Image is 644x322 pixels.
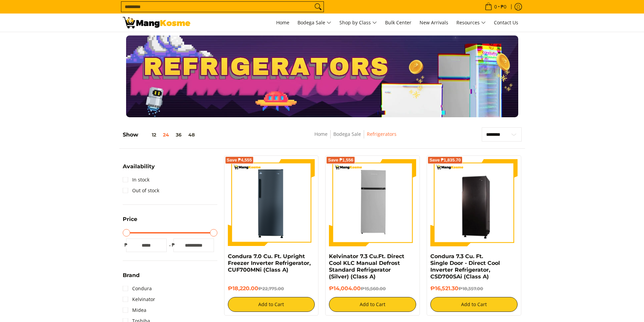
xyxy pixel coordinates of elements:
[430,285,518,292] h6: ₱16,521.30
[123,273,140,278] span: Brand
[493,4,498,9] span: 0
[185,132,198,138] button: 48
[228,285,315,292] h6: ₱18,220.00
[382,14,415,32] a: Bulk Center
[123,17,190,28] img: Bodega Sale Refrigerator l Mang Kosme: Home Appliances Warehouse Sale
[456,19,486,27] span: Resources
[160,132,172,138] button: 24
[172,132,185,138] button: 36
[123,217,137,227] summary: Open
[123,283,152,294] a: Condura
[329,285,416,292] h6: ₱14,004.00
[329,253,404,280] a: Kelvinator 7.3 Cu.Ft. Direct Cool KLC Manual Defrost Standard Refrigerator (Silver) (Class A)
[197,14,522,32] nav: Main Menu
[500,4,507,9] span: ₱0
[123,305,146,316] a: Midea
[329,297,416,312] button: Add to Cart
[297,19,331,27] span: Bodega Sale
[491,14,522,32] a: Contact Us
[258,286,284,291] del: ₱22,775.00
[453,14,489,32] a: Resources
[329,159,416,246] img: Kelvinator 7.3 Cu.Ft. Direct Cool KLC Manual Defrost Standard Refrigerator (Silver) (Class A)
[416,14,452,32] a: New Arrivals
[228,297,315,312] button: Add to Cart
[273,14,293,32] a: Home
[458,286,483,291] del: ₱18,357.00
[228,159,315,246] img: Condura 7.0 Cu. Ft. Upright Freezer Inverter Refrigerator, CUF700MNi (Class A)
[430,253,500,280] a: Condura 7.3 Cu. Ft. Single Door - Direct Cool Inverter Refrigerator, CSD700SAi (Class A)
[294,14,335,32] a: Bodega Sale
[420,19,448,26] span: New Arrivals
[123,164,155,169] span: Availability
[227,158,252,162] span: Save ₱4,555
[276,19,289,26] span: Home
[123,294,155,305] a: Kelvinator
[123,131,198,138] h5: Show
[313,2,324,12] button: Search
[123,217,137,222] span: Price
[123,164,155,174] summary: Open
[314,131,328,137] a: Home
[265,130,446,145] nav: Breadcrumbs
[123,174,149,185] a: In stock
[429,158,461,162] span: Save ₱1,835.70
[361,286,386,291] del: ₱15,560.00
[123,273,140,283] summary: Open
[430,297,518,312] button: Add to Cart
[138,132,160,138] button: 12
[430,160,518,245] img: Condura 7.3 Cu. Ft. Single Door - Direct Cool Inverter Refrigerator, CSD700SAi (Class A)
[333,131,361,137] a: Bodega Sale
[385,19,411,26] span: Bulk Center
[328,158,353,162] span: Save ₱1,556
[123,185,159,196] a: Out of stock
[228,253,311,273] a: Condura 7.0 Cu. Ft. Upright Freezer Inverter Refrigerator, CUF700MNi (Class A)
[494,19,518,26] span: Contact Us
[170,242,177,248] span: ₱
[123,242,129,248] span: ₱
[336,14,380,32] a: Shop by Class
[339,19,377,27] span: Shop by Class
[367,131,397,137] a: Refrigerators
[483,3,508,10] span: •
